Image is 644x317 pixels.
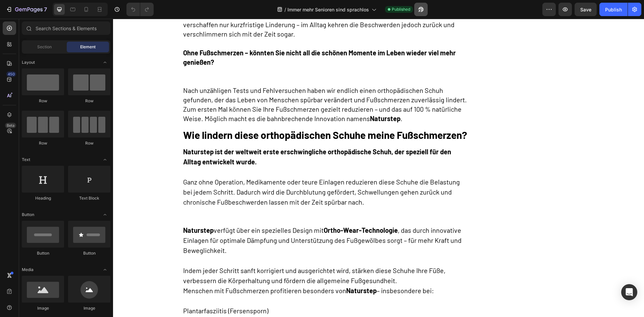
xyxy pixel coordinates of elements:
span: Element [80,44,96,50]
span: Section [37,44,52,50]
input: Search Sections & Elements [22,21,110,35]
div: 450 [6,71,16,77]
span: Save [580,7,591,12]
span: / [284,6,286,13]
strong: Naturstep ist der weltweit erste erschwingliche orthopädische Schuh, der speziell für den Alltag ... [70,129,338,147]
span: Toggle open [100,264,110,275]
strong: Wie lindern diese orthopädischen Schuhe meine Fußschmerzen? [70,110,354,122]
span: Text [22,157,30,163]
p: 7 [44,5,47,13]
span: Toggle open [100,154,110,165]
p: Zum ersten Mal können Sie Ihre Fußschmerzen gezielt reduzieren – und das auf 100 % natürliche Wei... [70,86,356,104]
button: Publish [599,3,628,16]
span: Toggle open [100,57,110,68]
div: Row [22,98,64,104]
iframe: Design area [113,19,644,317]
div: Image [22,305,64,311]
div: Row [68,140,110,146]
div: Open Intercom Messenger [621,284,637,300]
div: Row [22,140,64,146]
button: 7 [3,3,50,16]
div: Button [22,250,64,256]
p: Nach unzähligen Tests und Fehlversuchen haben wir endlich einen orthopädischen Schuh gefunden, de... [70,67,356,86]
p: Ganz ohne Operation, Medikamente oder teure Einlagen reduzieren diese Schuhe die Belastung bei je... [70,158,356,188]
span: Button [22,212,34,218]
span: Layout [22,59,35,65]
div: Row [68,98,110,104]
span: Immer mehr Senioren sind sprachlos [287,6,369,13]
div: Text Block [68,195,110,201]
div: Image [68,305,110,311]
div: Undo/Redo [126,3,154,16]
span: Media [22,267,34,273]
strong: Ohne Fußschmerzen – könnten Sie nicht all die schönen Momente im Leben wieder viel mehr genießen? [70,30,343,47]
span: Published [392,6,410,12]
button: Save [575,3,597,16]
div: Heading [22,195,64,201]
div: Button [68,250,110,256]
strong: Naturstep [257,96,287,104]
div: Publish [605,6,622,13]
span: Toggle open [100,209,110,220]
div: Beta [5,123,16,128]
